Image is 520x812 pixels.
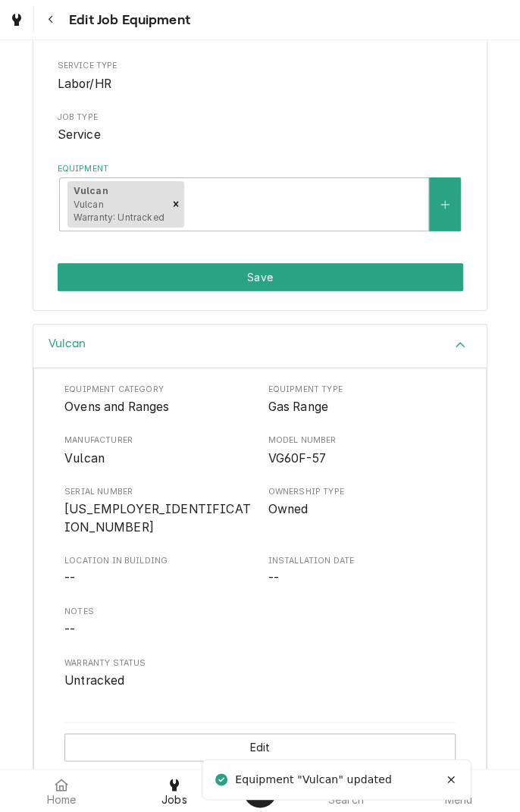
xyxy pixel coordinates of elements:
[64,486,252,498] span: Serial Number
[58,127,101,142] span: Service
[58,263,463,291] button: Save
[268,555,456,567] span: Installation Date
[58,60,463,72] span: Service Type
[64,657,456,669] span: Warranty Status
[268,434,456,467] div: Model Number
[3,6,30,33] a: Go to Jobs
[64,569,252,588] span: Location in Building
[119,773,230,809] a: Jobs
[268,500,456,519] span: Ownership Type
[58,60,463,92] div: Service Type
[268,398,456,416] span: Equipment Type
[328,794,364,806] span: Search
[64,384,252,416] div: Equipment Category
[64,673,124,688] span: Untracked
[33,324,487,773] div: Vulcan
[74,185,108,196] strong: Vulcan
[58,75,463,93] span: Service Type
[268,569,456,588] span: Installation Date
[268,451,326,466] span: VG60F-57
[33,368,487,773] div: Accordion Body
[49,337,86,351] h3: Vulcan
[64,672,456,690] span: Warranty Status
[268,555,456,588] div: Installation Date
[268,502,309,516] span: Owned
[440,199,450,210] svg: Create New Equipment
[64,451,105,466] span: Vulcan
[268,450,456,468] span: Model Number
[58,263,463,291] div: Button Group Row
[33,324,487,368] div: Accordion Header
[268,384,456,416] div: Equipment Type
[64,606,456,618] span: Notes
[64,723,456,772] div: Button Group Row
[161,794,187,806] span: Jobs
[268,384,456,396] span: Equipment Type
[64,502,251,535] span: [US_EMPLOYER_IDENTIFICATION_NUMBER]
[74,199,164,224] span: Vulcan Warranty: Untracked
[47,794,77,806] span: Home
[268,400,328,414] span: Gas Range
[64,571,75,585] span: --
[64,621,456,639] span: Notes
[64,733,456,761] button: Edit
[58,77,111,91] span: Labor/HR
[64,434,252,447] span: Manufacturer
[64,622,75,637] span: --
[64,384,456,690] div: Equipment Display
[64,657,456,690] div: Warranty Status
[268,434,456,447] span: Model Number
[37,6,64,33] button: Navigate back
[64,400,170,414] span: Ovens and Ranges
[64,486,252,537] div: Serial Number
[58,126,463,144] span: Job Type
[64,10,190,30] span: Edit Job Equipment
[268,486,456,498] span: Ownership Type
[64,606,456,638] div: Notes
[64,398,252,416] span: Equipment Category
[64,450,252,468] span: Manufacturer
[58,111,463,144] div: Job Type
[58,111,463,124] span: Job Type
[268,571,279,585] span: --
[64,555,252,588] div: Location in Building
[64,434,252,467] div: Manufacturer
[64,500,252,536] span: Serial Number
[58,163,463,175] label: Equipment
[444,794,472,806] span: Menu
[58,163,463,232] div: Equipment
[6,773,117,809] a: Home
[429,177,461,231] button: Create New Equipment
[64,384,252,396] span: Equipment Category
[33,324,487,368] button: Accordion Details Expand Trigger
[168,181,184,228] div: Remove [object Object]
[235,772,394,788] div: Equipment "Vulcan" updated
[268,486,456,537] div: Ownership Type
[64,555,252,567] span: Location in Building
[64,722,456,772] div: Button Group
[58,263,463,291] div: Button Group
